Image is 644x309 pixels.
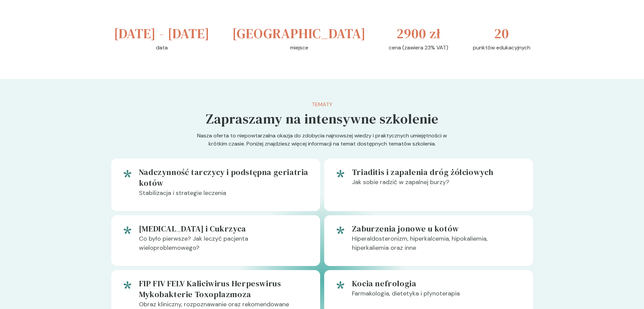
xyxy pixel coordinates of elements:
p: Farmakologia, dietetyka i płynoterapia [352,289,522,304]
p: Hiperaldosteronizm, hiperkalcemia, hipokaliemia, hiperkaliemia oraz inne [352,234,522,258]
p: Co było pierwsze? Jak leczyć pacjenta wieloproblemowego? [139,234,309,258]
h5: FIP FIV FELV Kaliciwirus Herpeswirus Mykobakterie Toxoplazmoza [139,278,309,300]
h5: Zapraszamy na intensywne szkolenie [206,109,438,129]
h3: [DATE] - [DATE] [114,23,210,44]
h5: [MEDICAL_DATA] i Cukrzyca [139,223,309,234]
h5: Nadczynność tarczycy i podstępna geriatria kotów [139,167,309,189]
p: data [156,44,168,52]
h5: Triaditis i zapalenia dróg żółciowych [352,167,522,178]
p: punktów edukacyjnych [473,44,530,52]
h5: Zaburzenia jonowe u kotów [352,223,522,234]
h3: [GEOGRAPHIC_DATA] [232,23,366,44]
p: Stabilizacja i strategie leczenia [139,189,309,203]
p: Tematy [206,101,438,109]
p: miejsce [290,44,308,52]
p: Jak sobie radzić w zapalnej burzy? [352,178,522,192]
h5: Kocia nefrologia [352,278,522,289]
p: Nasza oferta to niepowtarzalna okazja do zdobycia najnowszej wiedzy i praktycznych umiejętności w... [192,132,452,159]
p: cena (zawiera 23% VAT) [389,44,448,52]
